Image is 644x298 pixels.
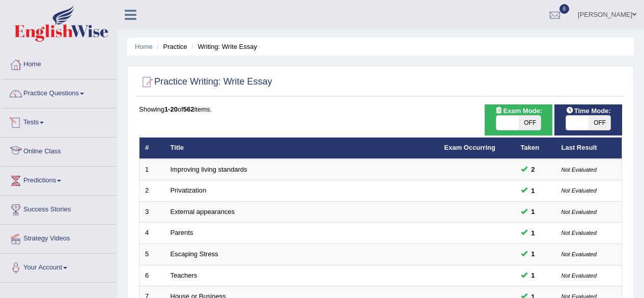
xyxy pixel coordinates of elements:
a: Tests [1,109,117,134]
small: Not Evaluated [562,187,597,194]
a: Exam Occurring [444,144,495,151]
a: Parents [171,229,193,236]
th: Last Result [556,138,622,159]
td: 1 [139,159,165,180]
a: Privatization [171,186,207,194]
a: Teachers [171,272,198,279]
td: 3 [139,201,165,223]
a: Practice Questions [1,79,117,105]
span: You can still take this question [527,228,539,238]
a: Strategy Videos [1,225,117,250]
span: OFF [589,116,611,130]
span: Time Mode: [562,105,615,116]
div: Show exams occurring in exams [485,104,552,136]
a: External appearances [171,208,235,215]
span: 8 [559,4,570,14]
span: You can still take this question [527,270,539,281]
b: 562 [183,105,194,113]
td: 4 [139,223,165,244]
small: Not Evaluated [562,230,597,236]
a: Improving living standards [171,166,247,173]
th: Title [165,138,439,159]
span: Exam Mode: [491,105,546,116]
small: Not Evaluated [562,273,597,279]
small: Not Evaluated [562,251,597,257]
a: Home [1,50,117,76]
h2: Practice Writing: Write Essay [139,74,272,90]
a: Online Class [1,138,117,163]
a: Escaping Stress [171,250,218,258]
th: Taken [515,138,556,159]
td: 5 [139,244,165,265]
a: Home [135,43,153,50]
div: Showing of items. [139,104,622,114]
a: Your Account [1,254,117,279]
span: You can still take this question [527,206,539,217]
li: Writing: Write Essay [189,42,257,51]
span: You can still take this question [527,164,539,175]
span: OFF [519,116,541,130]
b: 1-20 [164,105,178,113]
li: Practice [154,42,187,51]
td: 2 [139,180,165,202]
a: Predictions [1,167,117,192]
small: Not Evaluated [562,167,597,173]
a: Success Stories [1,196,117,221]
small: Not Evaluated [562,209,597,215]
td: 6 [139,265,165,286]
span: You can still take this question [527,185,539,196]
th: # [139,138,165,159]
span: You can still take this question [527,249,539,259]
